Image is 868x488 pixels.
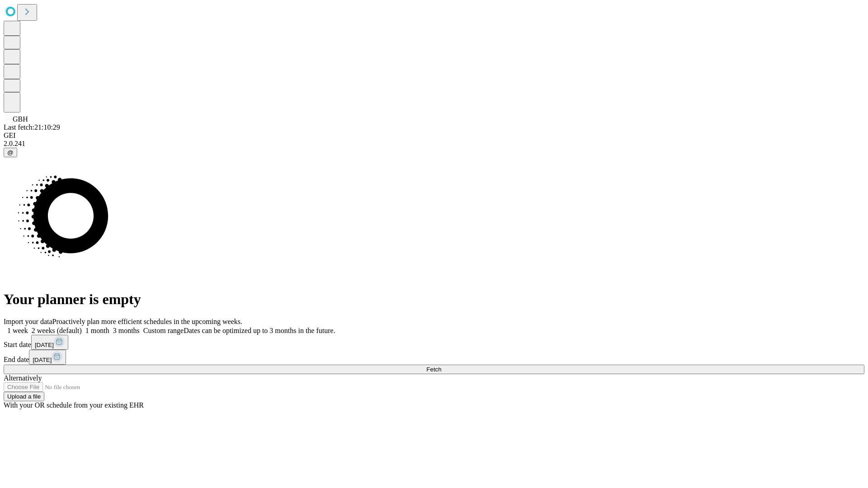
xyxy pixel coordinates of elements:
[7,149,14,156] span: @
[143,327,184,334] span: Custom range
[4,318,52,325] span: Import your data
[4,374,42,382] span: Alternatively
[13,115,28,123] span: GBH
[85,327,109,334] span: 1 month
[426,366,441,373] span: Fetch
[4,148,17,157] button: @
[35,342,54,348] span: [DATE]
[33,357,52,363] span: [DATE]
[4,365,864,374] button: Fetch
[52,318,242,325] span: Proactively plan more efficient schedules in the upcoming weeks.
[4,291,864,308] h1: Your planner is empty
[113,327,140,334] span: 3 months
[7,327,28,334] span: 1 week
[4,392,44,401] button: Upload a file
[4,123,60,131] span: Last fetch: 21:10:29
[32,327,82,334] span: 2 weeks (default)
[4,131,864,140] div: GEI
[4,401,144,409] span: With your OR schedule from your existing EHR
[4,350,864,365] div: End date
[4,335,864,350] div: Start date
[29,350,66,365] button: [DATE]
[4,140,864,148] div: 2.0.241
[31,335,68,350] button: [DATE]
[184,327,335,334] span: Dates can be optimized up to 3 months in the future.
